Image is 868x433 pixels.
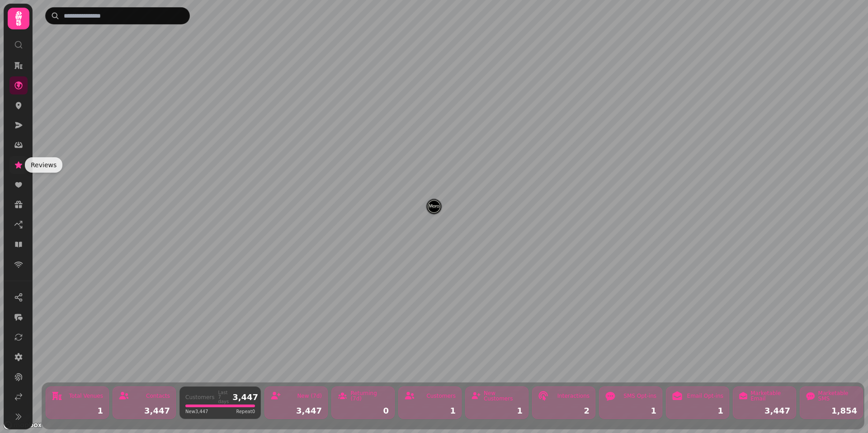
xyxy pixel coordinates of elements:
[806,407,857,415] div: 1,854
[337,407,389,415] div: 0
[69,393,103,399] div: Total Venues
[350,391,389,401] div: Returning (7d)
[687,393,723,399] div: Email Opt-ins
[557,393,590,399] div: Interactions
[270,407,322,415] div: 3,447
[3,420,42,430] a: Mapbox logo
[118,407,170,415] div: 3,447
[623,393,656,399] div: SMS Opt-ins
[185,408,208,415] span: New 3,447
[404,407,456,415] div: 1
[232,393,258,401] div: 3,447
[818,391,857,401] div: Marketable SMS
[52,407,103,415] div: 1
[218,391,229,404] div: Last 7 days
[605,407,656,415] div: 1
[146,393,170,399] div: Contacts
[236,408,255,415] span: Repeat 0
[426,393,456,399] div: Customers
[427,199,441,214] button: Mara
[297,393,322,399] div: New (7d)
[484,391,523,401] div: New Customers
[427,199,441,216] div: Map marker
[185,395,215,400] div: Customers
[538,407,590,415] div: 2
[471,407,523,415] div: 1
[25,157,62,173] div: Reviews
[672,407,723,415] div: 1
[739,407,790,415] div: 3,447
[750,391,790,401] div: Marketable Email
